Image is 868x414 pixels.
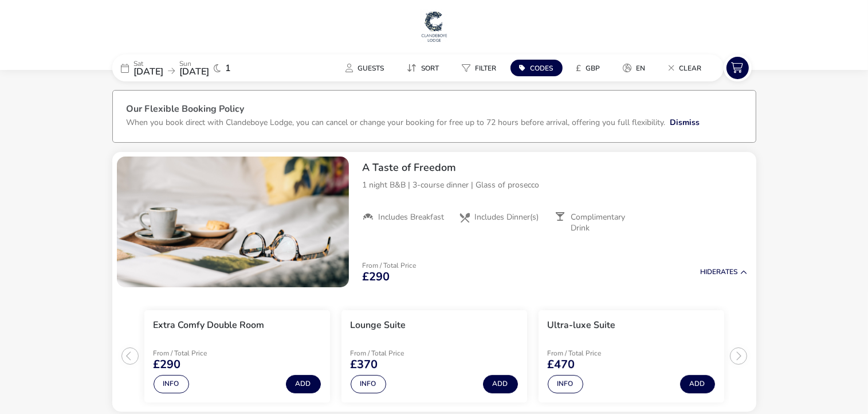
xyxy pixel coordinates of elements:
[637,64,646,73] span: en
[453,60,506,76] button: Filter
[659,60,711,76] button: Clear
[363,179,747,191] p: 1 night B&B | 3-course dinner | Glass of prosecco
[567,60,614,76] naf-pibe-menu-bar-item: £GBP
[398,60,449,76] button: Sort
[614,60,655,76] button: en
[180,65,210,78] span: [DATE]
[351,350,432,357] p: From / Total Price
[180,60,210,67] p: Sun
[398,60,453,76] naf-pibe-menu-bar-item: Sort
[351,375,386,393] button: Info
[363,271,390,283] span: £290
[127,117,666,128] p: When you book direct with Clandeboye Lodge, you can cancel or change your booking for free up to ...
[510,60,563,76] button: Codes
[680,375,715,393] button: Add
[680,64,702,73] span: Clear
[154,319,265,331] h3: Extra Comfy Double Room
[531,64,553,73] span: Codes
[567,60,610,76] button: £GBP
[154,359,181,370] span: £290
[139,306,336,407] swiper-slide: 1 / 3
[154,350,235,357] p: From / Total Price
[576,63,582,74] i: £
[670,116,700,128] button: Dismiss
[337,60,398,76] naf-pibe-menu-bar-item: Guests
[112,54,284,81] div: Sat[DATE]Sun[DATE]1
[363,161,747,174] h2: A Taste of Freedom
[614,60,659,76] naf-pibe-menu-bar-item: en
[474,212,539,222] span: Includes Dinner(s)
[351,319,406,331] h3: Lounge Suite
[533,306,730,407] swiper-slide: 3 / 3
[483,375,518,393] button: Add
[117,157,349,287] swiper-slide: 1 / 1
[701,267,717,276] span: Hide
[286,375,321,393] button: Add
[586,64,600,73] span: GBP
[659,60,716,76] naf-pibe-menu-bar-item: Clear
[336,306,533,407] swiper-slide: 2 / 3
[358,64,384,73] span: Guests
[548,359,575,370] span: £470
[476,64,497,73] span: Filter
[363,262,417,269] p: From / Total Price
[510,60,567,76] naf-pibe-menu-bar-item: Codes
[422,64,439,73] span: Sort
[354,152,756,243] div: A Taste of Freedom1 night B&B | 3-course dinner | Glass of proseccoIncludes BreakfastIncludes Din...
[701,268,747,276] button: HideRates
[127,104,742,116] h3: Our Flexible Booking Policy
[134,60,164,67] p: Sat
[548,319,616,331] h3: Ultra-luxe Suite
[154,375,189,393] button: Info
[379,212,445,222] span: Includes Breakfast
[351,359,378,370] span: £370
[337,60,394,76] button: Guests
[453,60,510,76] naf-pibe-menu-bar-item: Filter
[571,212,642,233] span: Complimentary Drink
[226,64,231,73] span: 1
[548,375,583,393] button: Info
[134,65,164,78] span: [DATE]
[548,350,629,357] p: From / Total Price
[420,9,449,44] img: Main Website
